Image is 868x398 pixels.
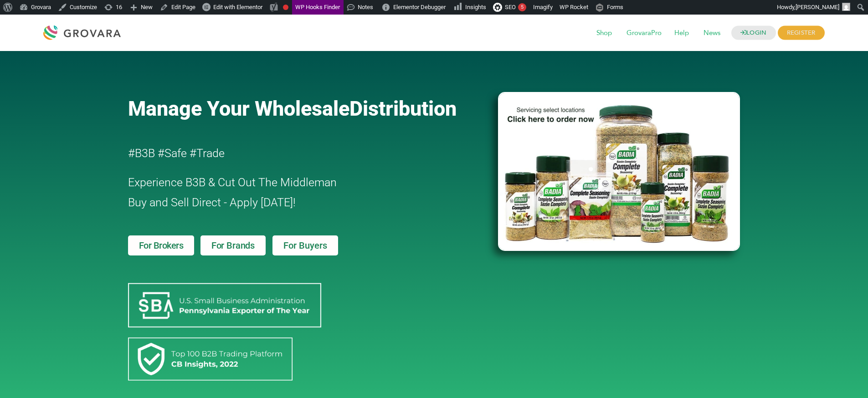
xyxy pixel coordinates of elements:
span: Manage Your Wholesale [128,97,349,121]
span: For Brokers [139,241,184,250]
a: Manage Your WholesaleDistribution [128,97,483,121]
a: LOGIN [731,26,776,40]
a: News [697,28,727,38]
a: For Brokers [128,235,195,255]
span: [PERSON_NAME] [796,4,839,10]
div: Focus keyphrase not set [283,5,288,10]
a: Help [668,28,695,38]
a: For Buyers [272,235,338,255]
span: SEO [505,4,516,10]
span: For Brands [211,241,255,250]
span: GrovaraPro [620,25,668,42]
span: For Buyers [283,241,327,250]
span: Shop [590,25,618,42]
span: REGISTER [778,26,825,40]
div: 5 [518,3,526,11]
span: Edit with Elementor [213,4,262,10]
span: Distribution [349,97,457,121]
span: Experience B3B & Cut Out The Middleman [128,176,337,189]
h2: #B3B #Safe #Trade [128,143,446,163]
span: Buy and Sell Direct - Apply [DATE]! [128,196,296,209]
span: News [697,25,727,42]
a: Shop [590,28,618,38]
a: GrovaraPro [620,28,668,38]
a: For Brands [200,235,266,255]
span: Help [668,25,695,42]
